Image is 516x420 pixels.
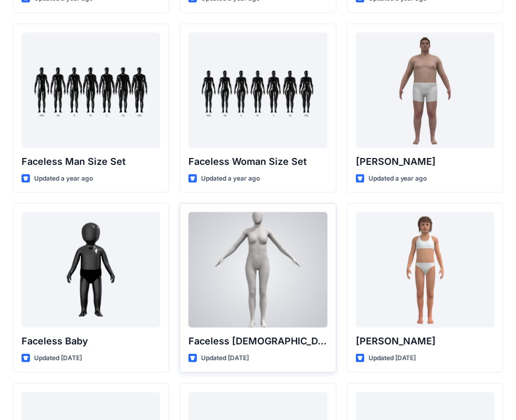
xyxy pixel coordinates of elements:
p: [PERSON_NAME] [356,154,494,169]
a: Faceless Female CN Lite [188,212,327,328]
p: Updated a year ago [34,173,93,184]
a: Faceless Man Size Set [22,33,160,148]
p: Updated a year ago [368,173,427,184]
a: Emily [356,212,494,328]
p: Faceless Man Size Set [22,154,160,169]
p: Faceless Baby [22,334,160,349]
p: Updated [DATE] [368,353,416,364]
p: Faceless Woman Size Set [188,154,327,169]
p: Updated [DATE] [201,353,249,364]
a: Faceless Woman Size Set [188,33,327,148]
a: Joseph [356,33,494,148]
a: Faceless Baby [22,212,160,328]
p: [PERSON_NAME] [356,334,494,349]
p: Updated a year ago [201,173,260,184]
p: Faceless [DEMOGRAPHIC_DATA] CN Lite [188,334,327,349]
p: Updated [DATE] [34,353,82,364]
